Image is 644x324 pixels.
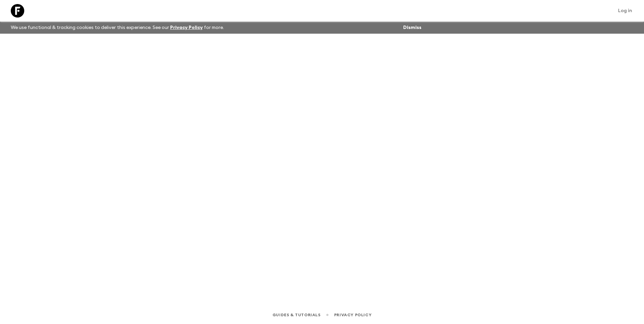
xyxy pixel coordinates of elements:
button: Dismiss [401,23,423,32]
a: Privacy Policy [334,311,372,319]
a: Guides & Tutorials [272,311,321,319]
a: Log in [614,6,636,15]
a: Privacy Policy [170,25,203,30]
p: We use functional & tracking cookies to deliver this experience. See our for more. [8,22,227,34]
